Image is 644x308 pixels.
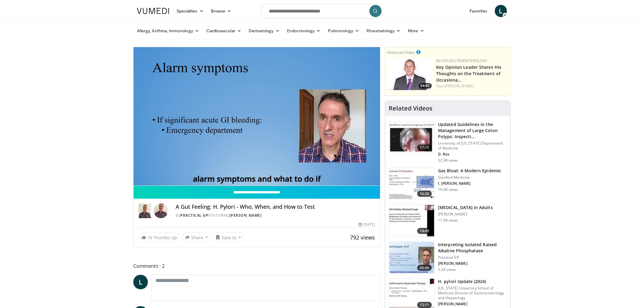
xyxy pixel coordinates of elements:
input: Search topics, interventions [261,4,383,18]
p: [PERSON_NAME] [438,212,493,217]
h3: Interpreting Isolated Raised Alkaline Phosphatase [438,242,507,254]
a: Bayer Gastroenterology [436,58,488,63]
a: 10 Thumbs Up [138,233,180,242]
span: 10 [147,235,152,240]
span: Comments 2 [133,262,380,270]
span: 14:49 [417,228,432,234]
span: 13:11 [417,302,432,308]
button: Share [182,233,211,242]
a: Rheumatology [363,25,404,37]
a: [PERSON_NAME] [445,83,474,89]
p: Practical GP [438,255,507,260]
img: dfcfcb0d-b871-4e1a-9f0c-9f64970f7dd8.150x105_q85_crop-smart_upscale.jpg [389,122,434,153]
a: Pulmonology [324,25,363,37]
h3: [MEDICAL_DATA] in Adults [438,205,493,211]
a: Specialties [173,5,207,17]
p: [PERSON_NAME] [438,302,507,306]
p: [PERSON_NAME] [438,261,507,266]
a: Endocrinology [283,25,324,37]
p: 32.9K views [438,158,458,163]
p: [US_STATE] University School of Medicine Division of Gastroenterology and Hepatology [438,286,507,300]
a: Dermatology [245,25,283,37]
p: D. Rex [438,152,507,157]
p: I. [PERSON_NAME] [438,181,502,186]
span: 792 views [350,234,375,241]
video-js: Video Player [134,47,380,186]
h3: H. pylori Update (2024) [438,278,507,285]
p: 11.0K views [438,218,458,223]
span: 16:30 [417,191,432,197]
span: 06:40 [417,265,432,271]
a: Browse [207,5,235,17]
span: 17:15 [417,145,432,151]
small: Featured Video [388,50,415,55]
h4: A Gut Feeling: H. Pylori - Who, When, and How to Test [176,204,375,210]
a: More [404,25,428,37]
a: [PERSON_NAME] [229,213,262,218]
a: L [133,275,148,289]
a: 14:49 [MEDICAL_DATA] in Adults [PERSON_NAME] 11.0K views [389,205,507,237]
a: 06:40 Interpreting Isolated Raised Alkaline Phosphatase Practical GP [PERSON_NAME] 5.2K views [389,242,507,274]
span: 04:01 [419,83,432,89]
div: [DATE] [359,222,375,227]
a: Key Opinion Leader Shares His Thoughts on the Treatment of Occasiona… [436,64,502,83]
img: 11950cd4-d248-4755-8b98-ec337be04c84.150x105_q85_crop-smart_upscale.jpg [389,205,434,236]
img: 6a4ee52d-0f16-480d-a1b4-8187386ea2ed.150x105_q85_crop-smart_upscale.jpg [389,242,434,274]
div: By FEATURING [176,213,375,218]
a: 04:01 [388,58,433,90]
img: Avatar [154,204,168,218]
img: 480ec31d-e3c1-475b-8289-0a0659db689a.150x105_q85_crop-smart_upscale.jpg [389,168,434,200]
img: Practical GP [138,204,151,218]
a: Favorites [466,5,491,17]
h4: Related Videos [389,105,433,112]
p: 5.2K views [438,267,456,272]
a: 17:15 Updated Guidelines in the Management of Large Colon Polyps: Inspecti… University of [US_STA... [389,121,507,163]
div: Feat. [436,83,508,89]
a: Practical GP [180,213,208,218]
h3: Updated Guidelines in the Management of Large Colon Polyps: Inspecti… [438,121,507,140]
a: Cardiovascular [203,25,245,37]
p: 19.0K views [438,187,458,192]
img: 9828b8df-38ad-4333-b93d-bb657251ca89.png.150x105_q85_crop-smart_upscale.png [388,58,433,90]
p: Stanford Medicine [438,175,502,180]
a: Allergy, Asthma, Immunology [133,25,203,37]
button: Save to [213,233,244,242]
a: 16:30 Gas Bloat: A Modern Epidemic Stanford Medicine I. [PERSON_NAME] 19.0K views [389,168,507,200]
img: VuMedi Logo [137,8,169,14]
h3: Gas Bloat: A Modern Epidemic [438,168,502,174]
p: University of [US_STATE] Department of Medicine [438,141,507,151]
a: L [495,5,507,17]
